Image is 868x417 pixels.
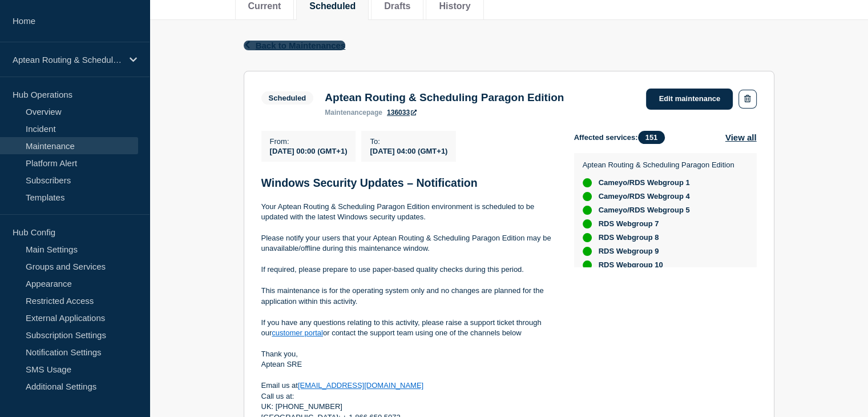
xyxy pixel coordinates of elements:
[298,381,423,390] a: [EMAIL_ADDRESS][DOMAIN_NAME]
[583,260,592,270] div: up
[325,109,366,117] span: maintenance
[261,359,556,370] p: Aptean SRE
[13,55,122,65] p: Aptean Routing & Scheduling Paragon Edition
[646,89,733,110] a: Edit maintenance
[261,391,556,402] p: Call us at:
[244,41,346,50] button: Back to Maintenances
[261,177,478,189] strong: Windows Security Updates – Notification
[583,161,734,169] p: Aptean Routing & Scheduling Paragon Edition
[599,192,690,201] span: Cameyo/RDS Webgroup 4
[583,233,592,242] div: up
[261,264,556,275] p: If required, please prepare to use paper-based quality checks during this period.
[261,402,556,412] p: UK: [PHONE_NUMBER]
[574,131,671,144] span: Affected services:
[325,109,382,117] p: page
[599,219,659,228] span: RDS Webgroup 7
[599,178,690,187] span: Cameyo/RDS Webgroup 1
[583,247,592,256] div: up
[599,206,690,215] span: Cameyo/RDS Webgroup 5
[309,1,356,11] button: Scheduled
[599,260,663,270] span: RDS Webgroup 10
[387,109,417,117] a: 136033
[270,137,348,146] p: From :
[261,318,556,339] p: If you have any questions relating to this activity, please raise a support ticket through our or...
[583,206,592,215] div: up
[261,380,556,391] p: Email us at
[370,137,447,146] p: To :
[638,131,665,144] span: 151
[325,91,564,104] h3: Aptean Routing & Scheduling Paragon Edition
[583,178,592,187] div: up
[270,147,348,155] span: [DATE] 00:00 (GMT+1)
[725,131,757,144] button: View all
[583,192,592,201] div: up
[261,349,556,359] p: Thank you,
[384,1,410,11] button: Drafts
[248,1,281,11] button: Current
[272,328,323,337] a: customer portal
[599,247,659,256] span: RDS Webgroup 9
[261,286,556,307] p: This maintenance is for the operating system only and no changes are planned for the application ...
[261,202,556,223] p: Your Aptean Routing & Scheduling Paragon Edition environment is scheduled to be updated with the ...
[261,91,314,105] span: Scheduled
[599,233,659,242] span: RDS Webgroup 8
[583,219,592,228] div: up
[439,1,470,11] button: History
[370,147,447,155] span: [DATE] 04:00 (GMT+1)
[261,233,556,254] p: Please notify your users that your Aptean Routing & Scheduling Paragon Edition may be unavailable...
[256,41,346,50] span: Back to Maintenances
